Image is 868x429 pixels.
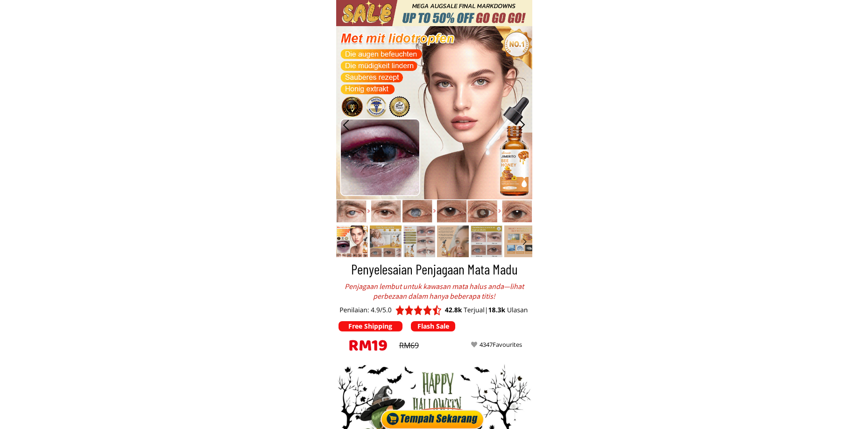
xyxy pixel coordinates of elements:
h3: Penyelesaian Penjagaan Mata Madu [339,259,530,280]
div: Penjagaan lembut untuk kawasan mata halus anda—lihat perbezaan dalam hanya beberapa titis! [343,281,525,301]
p: Flash Sale [411,321,455,331]
div: 4347Favourites [480,340,532,350]
p: Free Shipping [339,321,402,331]
h3: RM19 [348,334,406,361]
div: RM69 [399,340,440,352]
